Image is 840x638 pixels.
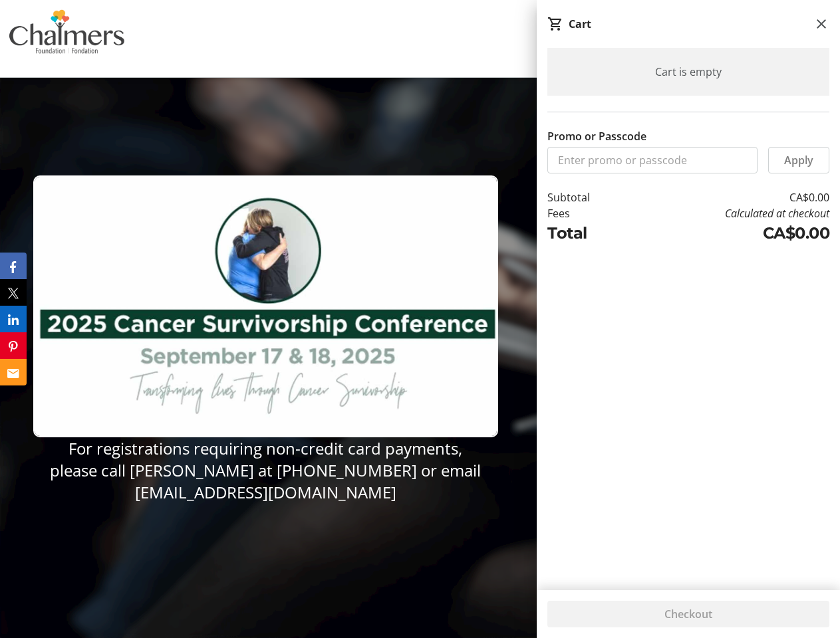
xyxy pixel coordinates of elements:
[547,189,629,205] td: Subtotal
[547,48,829,96] div: Cart is empty
[629,221,829,245] td: CA$0.00
[547,128,646,144] label: Promo or Passcode
[547,221,629,245] td: Total
[784,152,813,168] span: Apply
[50,459,481,503] span: please call [PERSON_NAME] at [PHONE_NUMBER] or email [EMAIL_ADDRESS][DOMAIN_NAME]
[629,189,829,205] td: CA$0.00
[547,205,629,221] td: Fees
[547,147,758,173] input: Enter promo or passcode
[768,147,829,173] button: Apply
[8,5,126,72] img: Chalmers Foundation's Logo
[33,175,498,437] img: Campaign CTA Media Photo
[69,437,462,459] span: For registrations requiring non-credit card payments,
[629,205,829,221] td: Calculated at checkout
[569,16,591,32] div: Cart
